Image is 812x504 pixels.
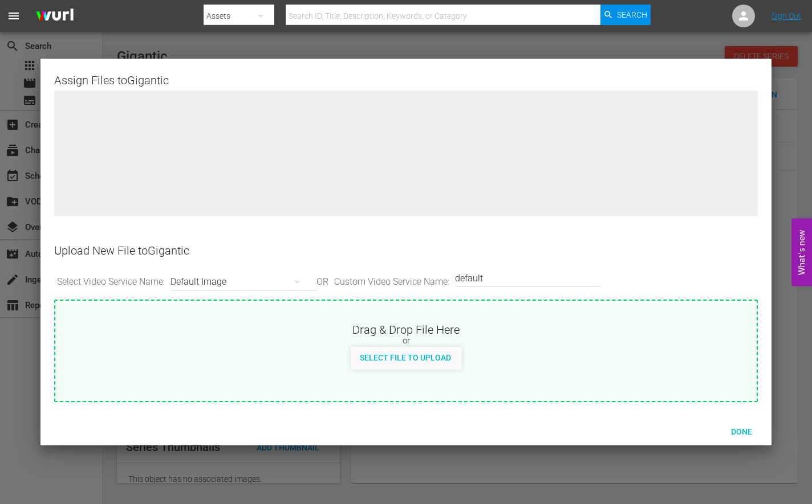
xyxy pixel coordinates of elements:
[54,72,758,86] div: Assign Files to Gigantic
[7,9,21,23] span: menu
[791,218,812,286] button: Open Feedback Widget
[717,420,767,441] button: Done
[351,347,460,367] button: Select File to Upload
[617,5,647,25] span: Search
[722,427,761,436] span: Done
[600,5,651,25] button: Search
[55,335,757,347] div: or
[772,11,801,21] a: Sign Out
[331,276,452,289] span: Custom Video Service Name:
[170,266,311,298] div: Default Image
[55,322,757,335] div: Drag & Drop File Here
[27,3,82,30] img: ans4CAIJ8jUAAAAAAAAAAAAAAAAAAAAAAAAgQb4GAAAAAAAAAAAAAAAAAAAAAAAAJMjXAAAAAAAAAAAAAAAAAAAAAAAAgAT5G...
[54,237,758,265] div: Upload New File to Gigantic
[351,353,460,362] span: Select File to Upload
[54,276,168,289] span: Select Video Service Name:
[314,276,331,289] span: OR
